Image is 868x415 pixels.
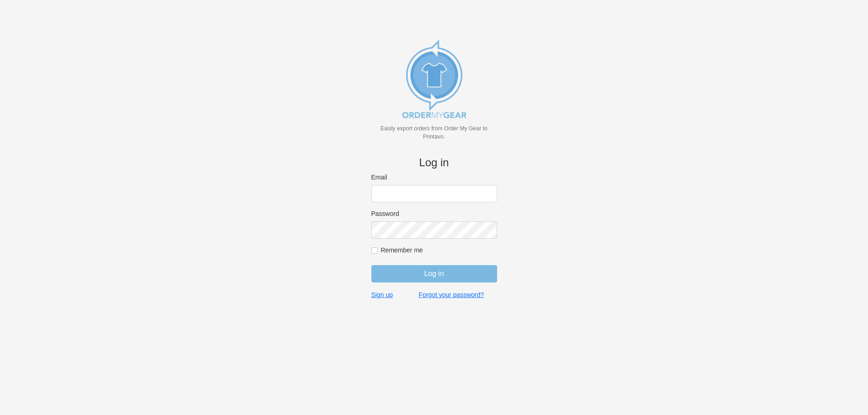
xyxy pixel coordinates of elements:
[371,156,497,169] h4: Log in
[371,291,393,299] a: Sign up
[371,210,497,218] label: Password
[419,291,484,299] a: Forgot your password?
[389,33,480,124] img: new_omg_export_logo-652582c309f788888370c3373ec495a74b7b3fc93c8838f76510ecd25890bcc4.png
[381,246,497,254] label: Remember me
[371,124,497,141] p: Easily export orders from Order My Gear to Printavo.
[371,265,497,282] input: Log in
[371,173,497,181] label: Email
